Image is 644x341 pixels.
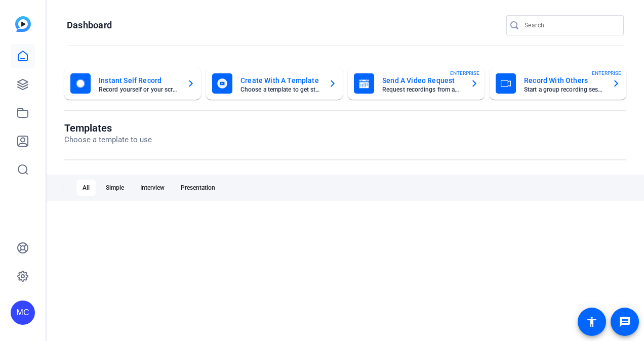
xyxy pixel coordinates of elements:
[240,74,320,87] mat-card-title: Create With A Template
[206,67,343,100] button: Create With A TemplateChoose a template to get started
[11,301,35,325] div: MC
[592,69,621,77] span: ENTERPRISE
[175,180,221,196] div: Presentation
[382,87,462,93] mat-card-subtitle: Request recordings from anyone, anywhere
[524,87,604,93] mat-card-subtitle: Start a group recording session
[450,69,479,77] span: ENTERPRISE
[64,122,152,134] h1: Templates
[134,180,171,196] div: Interview
[64,134,152,146] p: Choose a template to use
[382,74,462,87] mat-card-title: Send A Video Request
[490,67,626,100] button: Record With OthersStart a group recording sessionENTERPRISE
[15,16,31,32] img: blue-gradient.svg
[76,180,96,196] div: All
[586,316,598,328] mat-icon: accessibility
[64,67,201,100] button: Instant Self RecordRecord yourself or your screen
[240,87,320,93] mat-card-subtitle: Choose a template to get started
[100,180,130,196] div: Simple
[99,74,179,87] mat-card-title: Instant Self Record
[619,316,631,328] mat-icon: message
[67,19,112,31] h1: Dashboard
[99,87,179,93] mat-card-subtitle: Record yourself or your screen
[524,74,604,87] mat-card-title: Record With Others
[348,67,485,100] button: Send A Video RequestRequest recordings from anyone, anywhereENTERPRISE
[525,19,616,31] input: Search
